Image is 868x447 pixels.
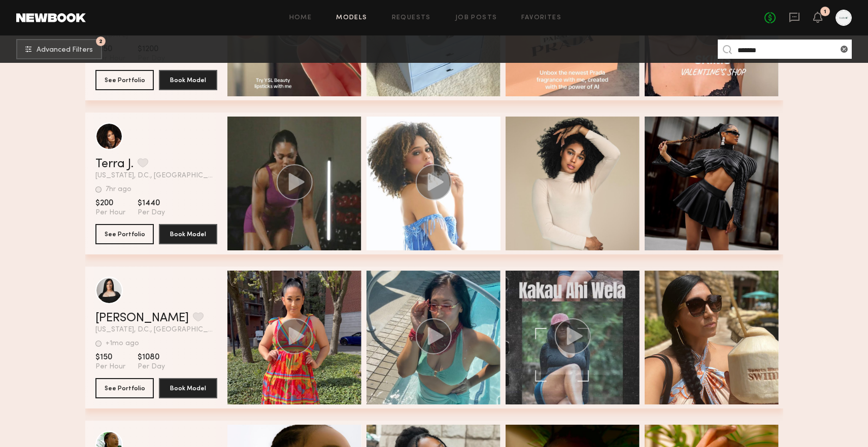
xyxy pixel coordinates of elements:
a: Terra J. [95,158,133,170]
div: 7hr ago [106,186,131,193]
button: Book Model [159,378,217,398]
button: Book Model [159,224,217,244]
span: Per Hour [95,208,125,217]
span: Advanced Filters [37,47,93,54]
span: $200 [95,198,125,208]
a: [PERSON_NAME] [95,312,189,324]
span: Per Day [138,362,165,371]
span: Per Hour [95,362,125,371]
span: 2 [99,39,103,44]
button: See Portfolio [95,70,154,90]
span: $1080 [138,352,165,362]
a: Job Posts [455,15,497,21]
div: +1mo ago [106,340,139,347]
a: Favorites [521,15,561,21]
a: Home [289,15,312,21]
button: Book Model [159,70,217,90]
span: $1440 [138,198,165,208]
button: 2Advanced Filters [16,39,102,59]
span: [US_STATE], D.C., [GEOGRAPHIC_DATA] [95,172,217,179]
a: Requests [392,15,431,21]
a: Models [336,15,367,21]
button: See Portfolio [95,224,154,244]
span: [US_STATE], D.C., [GEOGRAPHIC_DATA] [95,326,217,333]
span: Per Day [138,208,165,217]
button: See Portfolio [95,378,154,398]
div: 1 [824,9,826,15]
span: $150 [95,352,125,362]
